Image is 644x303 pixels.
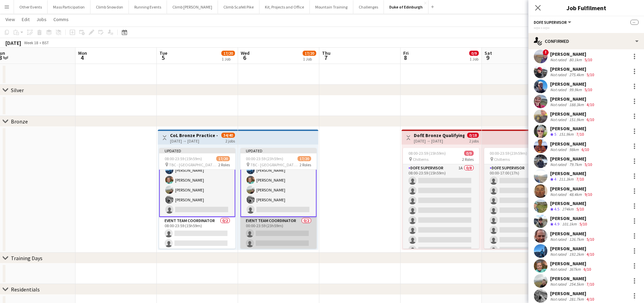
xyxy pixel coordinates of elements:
[528,33,644,49] div: Confirmed
[298,156,311,161] span: 17/20
[158,54,167,62] span: 5
[561,206,575,212] div: 274km
[568,252,585,257] div: 192.2km
[550,141,590,147] div: [PERSON_NAME]
[550,125,586,132] div: [PERSON_NAME]
[550,162,568,167] div: Not rated
[34,15,49,24] a: Jobs
[550,237,568,242] div: Not rated
[584,192,592,197] app-skills-label: 9/10
[568,87,583,92] div: 99.9km
[543,49,549,55] span: !
[485,50,492,56] span: Sat
[568,72,585,77] div: 275.4km
[534,20,572,25] button: DofE Supervisor
[554,132,556,137] span: 5
[246,156,283,161] span: 00:00-23:59 (23h59m)
[22,16,30,22] span: Edit
[159,148,235,153] div: Updated
[241,50,250,56] span: Wed
[568,237,585,242] div: 126.7km
[490,151,527,156] span: 00:00-23:59 (23h59m)
[550,72,568,77] div: Not rated
[408,151,446,156] span: 08:00-23:59 (15h59m)
[11,286,40,293] div: Residentials
[558,132,575,137] div: 151.9km
[353,0,384,14] button: Challenges
[240,217,317,250] app-card-role: Event Team Coordinator0/200:00-23:59 (23h59m)
[5,16,15,22] span: View
[550,186,593,192] div: [PERSON_NAME]
[550,87,568,92] div: Not rated
[561,221,578,227] div: 101.1km
[300,162,311,167] span: 2 Roles
[484,148,560,249] app-job-card: 00:00-23:59 (23h59m)0/9 Chilterns2 RolesDofE Supervisor1A0/800:00-17:00 (17h)
[159,217,235,250] app-card-role: Event Team Coordinator0/208:00-23:59 (15h59m)
[303,56,316,62] div: 1 Job
[222,56,235,62] div: 1 Job
[587,72,594,77] app-skills-label: 5/10
[568,57,583,62] div: 80.1km
[579,221,587,226] app-skills-label: 5/10
[568,192,583,197] div: 48.4km
[587,117,594,122] app-skills-label: 6/10
[3,15,18,24] a: View
[42,40,49,45] div: BST
[550,156,593,162] div: [PERSON_NAME]
[11,118,28,125] div: Bronze
[568,162,583,167] div: 79.7km
[14,0,48,14] button: Other Events
[568,102,585,107] div: 188.3km
[568,282,585,287] div: 254.5km
[403,148,479,249] app-job-card: 08:00-23:59 (15h59m)0/9 Chilterns2 RolesDofE Supervisor1A0/808:00-23:59 (15h59m)
[550,282,568,287] div: Not rated
[568,297,585,302] div: 281.7km
[576,132,584,137] app-skills-label: 7/10
[583,267,591,272] app-skills-label: 6/10
[554,176,556,182] span: 4
[414,132,464,138] h3: DofE Bronze Qualifying Expedition - S26Q1DE-10129
[11,255,43,262] div: Training Days
[169,162,218,167] span: TBC - [GEOGRAPHIC_DATA]/[GEOGRAPHIC_DATA] area
[19,15,32,24] a: Edit
[568,267,582,272] div: 367km
[484,164,560,256] app-card-role: DofE Supervisor1A0/800:00-17:00 (17h)
[464,151,474,156] span: 0/9
[159,50,167,56] span: Tue
[5,39,21,46] div: [DATE]
[413,157,428,162] span: Chilterns
[550,252,568,257] div: Not rated
[159,148,235,249] app-job-card: Updated08:00-23:59 (15h59m)17/20 TBC - [GEOGRAPHIC_DATA]/[GEOGRAPHIC_DATA] area2 Roles[PERSON_NAM...
[22,40,39,45] span: Week 18
[322,50,331,56] span: Thu
[321,54,331,62] span: 7
[259,0,310,14] button: Kit, Projects and Office
[587,282,594,287] app-skills-label: 7/10
[587,297,594,302] app-skills-label: 4/10
[550,170,586,176] div: [PERSON_NAME]
[221,133,235,138] span: 34/40
[303,51,316,56] span: 17/20
[550,117,568,122] div: Not rated
[550,192,568,197] div: Not rated
[550,96,595,102] div: [PERSON_NAME]
[165,156,202,161] span: 08:00-23:59 (15h59m)
[568,117,585,122] div: 151.9km
[550,215,588,221] div: [PERSON_NAME]
[484,54,492,62] span: 9
[550,246,595,252] div: [PERSON_NAME]
[554,206,559,212] span: 4.5
[550,102,568,107] div: Not rated
[403,164,479,256] app-card-role: DofE Supervisor1A0/808:00-23:59 (15h59m)
[384,0,428,14] button: Duke of Edinburgh
[630,20,639,25] span: --
[581,147,589,152] app-skills-label: 6/10
[584,87,592,92] app-skills-label: 5/10
[53,16,69,22] span: Comms
[584,162,592,167] app-skills-label: 5/10
[550,111,595,117] div: [PERSON_NAME]
[11,87,24,94] div: Silver
[469,138,479,144] div: 2 jobs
